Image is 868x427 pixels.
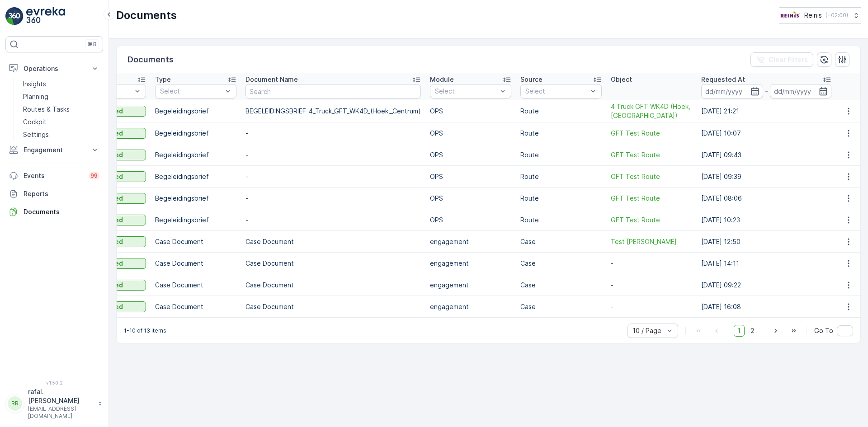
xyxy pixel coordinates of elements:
[245,259,421,268] p: Case Document
[23,105,70,114] p: Routes & Tasks
[245,84,421,99] input: Search
[520,237,602,246] p: Case
[750,52,813,67] button: Clear Filters
[520,129,602,138] p: Route
[520,172,602,181] p: Route
[155,129,236,138] p: Begeleidingsbrief
[24,207,99,216] p: Documents
[430,194,511,203] p: OPS
[90,172,98,179] p: 99
[155,237,236,246] p: Case Document
[155,150,236,160] p: Begeleidingsbrief
[19,116,103,128] a: Cockpit
[826,12,848,19] p: ( +02:00 )
[520,150,602,160] p: Route
[430,259,511,268] p: engagement
[770,84,832,99] input: dd/mm/yyyy
[23,130,49,139] p: Settings
[24,189,99,198] p: Reports
[611,75,632,84] p: Object
[24,145,85,155] p: Engagement
[155,302,236,311] p: Case Document
[245,150,421,160] p: -
[5,380,103,385] span: v 1.50.2
[127,53,174,66] p: Documents
[765,86,768,97] p: -
[5,167,103,185] a: Events99
[23,80,46,89] p: Insights
[814,326,833,335] span: Go To
[734,325,745,337] span: 1
[611,102,692,120] span: 4 Truck GFT WK4D (Hoek, [GEOGRAPHIC_DATA])
[5,203,103,221] a: Documents
[245,216,421,225] p: -
[611,194,692,203] span: GFT Test Route
[430,107,511,116] p: OPS
[5,7,24,25] img: logo
[746,325,759,337] span: 2
[701,84,763,99] input: dd/mm/yyyy
[155,172,236,181] p: Begeleidingsbrief
[19,128,103,141] a: Settings
[5,141,103,159] button: Engagement
[697,144,836,166] td: [DATE] 09:43
[430,75,454,84] p: Module
[611,237,692,246] a: Test edwin
[24,64,85,73] p: Operations
[245,302,421,311] p: Case Document
[88,41,97,48] p: ⌘B
[28,405,93,420] p: [EMAIL_ADDRESS][DOMAIN_NAME]
[155,75,171,84] p: Type
[697,122,836,144] td: [DATE] 10:07
[155,216,236,225] p: Begeleidingsbrief
[245,281,421,290] p: Case Document
[430,172,511,181] p: OPS
[697,166,836,188] td: [DATE] 09:39
[611,129,692,138] a: GFT Test Route
[779,7,861,23] button: Reinis(+02:00)
[5,387,103,420] button: RRrafal.[PERSON_NAME][EMAIL_ADDRESS][DOMAIN_NAME]
[155,194,236,203] p: Begeleidingsbrief
[155,281,236,290] p: Case Document
[611,172,692,181] a: GFT Test Route
[697,253,836,274] td: [DATE] 14:11
[160,87,222,96] p: Select
[525,87,588,96] p: Select
[611,281,692,290] p: -
[8,396,22,411] div: RR
[430,216,511,225] p: OPS
[430,302,511,311] p: engagement
[697,296,836,318] td: [DATE] 16:08
[245,129,421,138] p: -
[611,102,692,120] a: 4 Truck GFT WK4D (Hoek, Centrum)
[779,10,801,20] img: Reinis-Logo-Vrijstaand_Tekengebied-1-copy2_aBO4n7j.png
[520,302,602,311] p: Case
[24,171,83,180] p: Events
[245,75,298,84] p: Document Name
[28,387,93,405] p: rafal.[PERSON_NAME]
[245,237,421,246] p: Case Document
[611,216,692,225] a: GFT Test Route
[155,107,236,116] p: Begeleidingsbrief
[697,274,836,296] td: [DATE] 09:22
[26,7,65,25] img: logo_light-DOdMpM7g.png
[611,150,692,160] a: GFT Test Route
[19,90,103,103] a: Planning
[520,107,602,116] p: Route
[520,75,542,84] p: Source
[697,209,836,231] td: [DATE] 10:23
[245,172,421,181] p: -
[116,8,177,23] p: Documents
[19,78,103,90] a: Insights
[520,281,602,290] p: Case
[697,100,836,122] td: [DATE] 21:21
[701,75,745,84] p: Requested At
[430,150,511,160] p: OPS
[697,188,836,209] td: [DATE] 08:06
[611,302,692,311] p: -
[430,129,511,138] p: OPS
